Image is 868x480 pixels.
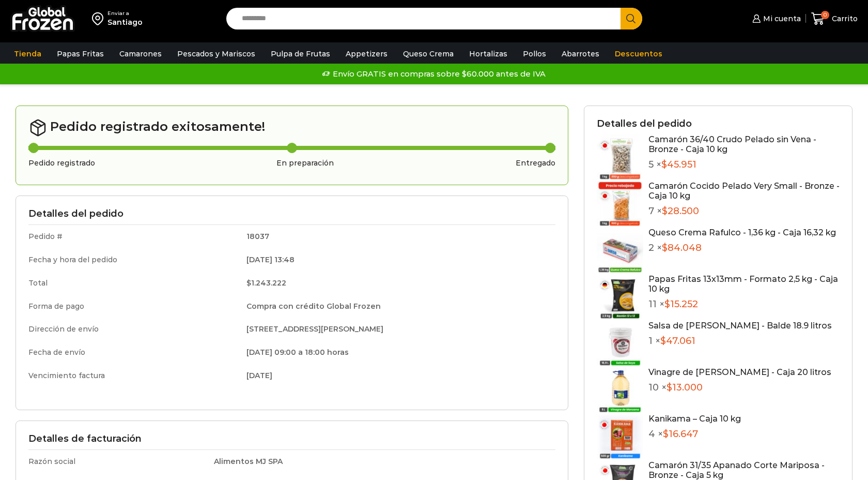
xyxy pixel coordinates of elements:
[597,118,840,130] h3: Detalles del pedido
[518,44,551,64] a: Pollos
[239,341,555,364] td: [DATE] 09:00 a 18:00 horas
[648,159,840,171] p: 5 ×
[28,248,239,272] td: Fecha y hora del pedido
[660,335,666,347] span: $
[648,429,741,440] p: 4 ×
[811,7,858,31] a: 0 Carrito
[52,44,109,64] a: Papas Fritas
[28,272,239,295] td: Total
[662,242,668,253] span: $
[648,181,840,201] a: Camarón Cocido Pelado Very Small - Bronze - Caja 10 kg
[28,341,239,364] td: Fecha de envío
[648,206,840,217] p: 7 ×
[207,449,555,473] td: Alimentos MJ SPA
[28,159,95,168] h3: Pedido registrado
[663,428,669,440] span: $
[610,44,668,64] a: Descuentos
[239,318,555,341] td: [STREET_ADDRESS][PERSON_NAME]
[28,364,239,385] td: Vencimiento factura
[28,225,239,248] td: Pedido #
[664,298,698,310] bdi: 15.252
[667,382,703,393] bdi: 13.000
[648,321,832,331] a: Salsa de [PERSON_NAME] - Balde 18.9 litros
[266,44,335,64] a: Pulpa de Frutas
[556,44,605,64] a: Abarrotes
[648,367,831,377] a: Vinagre de [PERSON_NAME] - Caja 20 litros
[172,44,260,64] a: Pescados y Mariscos
[621,8,642,29] button: Search button
[92,10,107,27] img: address-field-icon.svg
[750,8,800,29] a: Mi cuenta
[239,295,555,318] td: Compra con crédito Global Frozen
[662,242,702,253] bdi: 84.048
[761,13,801,24] span: Mi cuenta
[246,278,286,288] bdi: 1.243.222
[107,10,143,17] div: Enviar a
[28,208,555,220] h3: Detalles del pedido
[648,228,836,237] a: Queso Crema Rafulco - 1,36 kg - Caja 16,32 kg
[28,449,207,473] td: Razón social
[516,159,555,168] h3: Entregado
[667,382,672,393] span: $
[829,13,858,24] span: Carrito
[398,44,459,64] a: Queso Crema
[28,318,239,341] td: Dirección de envío
[648,460,825,480] a: Camarón 31/35 Apanado Corte Mariposa - Bronze - Caja 5 kg
[648,414,741,424] a: Kanikama – Caja 10 kg
[246,278,251,288] span: $
[239,225,555,248] td: 18037
[28,433,555,445] h3: Detalles de facturación
[464,44,513,64] a: Hortalizas
[276,159,334,168] h3: En preparación
[28,118,555,137] h2: Pedido registrado exitosamente!
[648,336,832,347] p: 1 ×
[107,17,143,27] div: Santiago
[648,274,838,294] a: Papas Fritas 13x13mm - Formato 2,5 kg - Caja 10 kg
[9,44,47,64] a: Tienda
[28,295,239,318] td: Forma de pago
[663,428,698,440] bdi: 16.647
[648,243,836,254] p: 2 ×
[664,298,670,310] span: $
[648,134,816,154] a: Camarón 36/40 Crudo Pelado sin Vena - Bronze - Caja 10 kg
[648,299,840,310] p: 11 ×
[662,205,699,217] bdi: 28.500
[114,44,167,64] a: Camarones
[340,44,393,64] a: Appetizers
[661,159,696,170] bdi: 45.951
[661,159,667,170] span: $
[821,11,829,19] span: 0
[662,205,668,217] span: $
[239,248,555,272] td: [DATE] 13:48
[239,364,555,385] td: [DATE]
[660,335,695,347] bdi: 47.061
[648,382,831,394] p: 10 ×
